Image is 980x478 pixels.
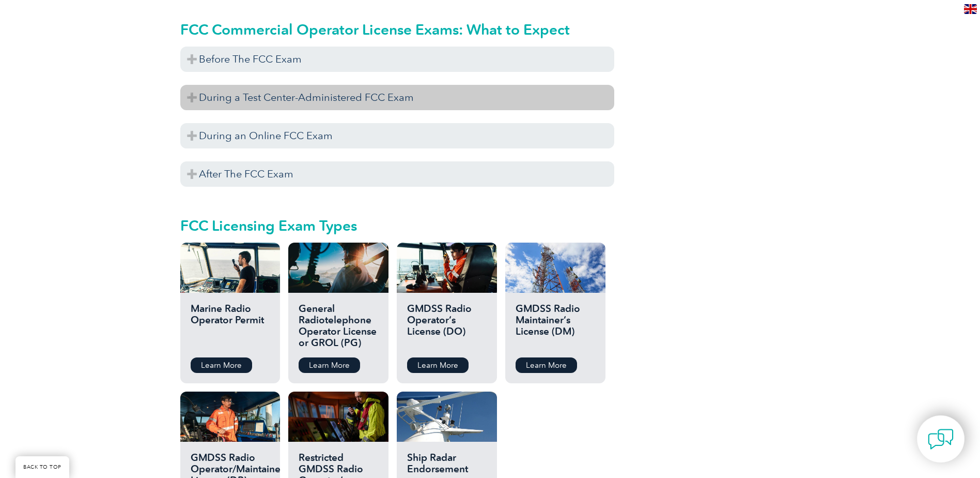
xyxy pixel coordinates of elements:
a: Learn More [191,357,252,373]
a: BACK TO TOP [15,456,69,478]
h2: FCC Licensing Exam Types [180,217,614,234]
h3: During an Online FCC Exam [180,123,614,148]
h3: After The FCC Exam [180,161,614,187]
h2: FCC Commercial Operator License Exams: What to Expect [180,21,614,38]
h2: General Radiotelephone Operator License or GROL (PG) [299,303,378,350]
img: en [964,4,977,14]
a: Learn More [516,357,577,373]
h3: Before The FCC Exam [180,47,614,72]
h3: During a Test Center-Administered FCC Exam [180,85,614,110]
a: Learn More [407,357,469,373]
img: contact-chat.png [928,426,954,452]
h2: GMDSS Radio Maintainer’s License (DM) [516,303,595,350]
a: Learn More [299,357,360,373]
h2: GMDSS Radio Operator’s License (DO) [407,303,486,350]
h2: Marine Radio Operator Permit [191,303,270,350]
